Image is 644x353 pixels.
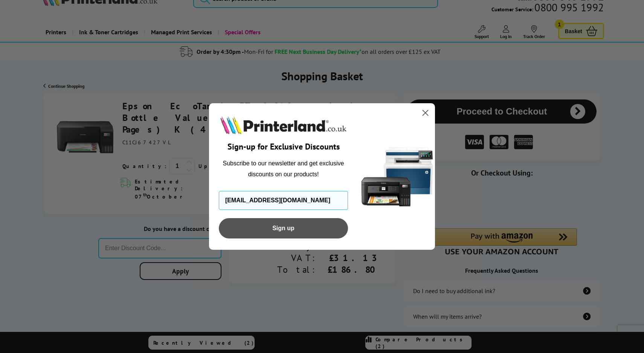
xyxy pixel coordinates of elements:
button: Close dialog [419,106,432,119]
button: Sign up [219,218,348,238]
img: 5290a21f-4df8-4860-95f4-ea1e8d0e8904.png [360,103,435,250]
span: Sign-up for Exclusive Discounts [227,141,340,152]
input: Enter your email address [219,191,348,210]
span: Subscribe to our newsletter and get exclusive discounts on our products! [223,160,344,177]
img: Printerland.co.uk [219,115,348,136]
